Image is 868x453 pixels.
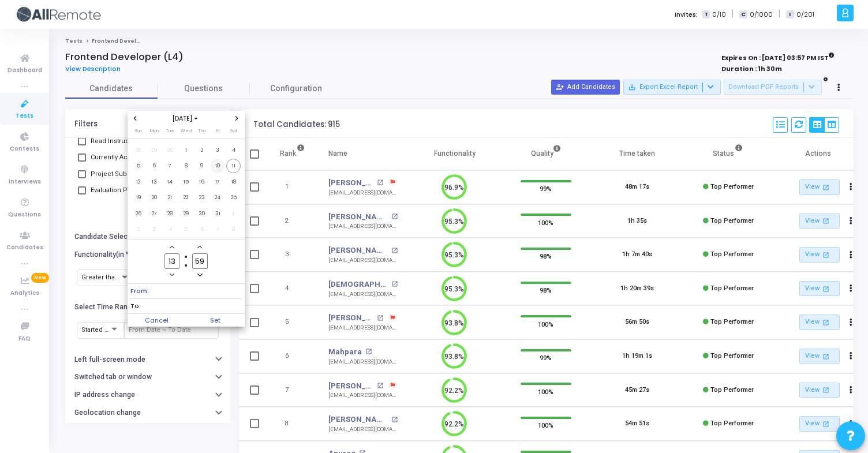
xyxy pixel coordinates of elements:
[130,222,147,238] td: November 2, 2025
[194,190,210,206] td: October 23, 2025
[163,143,177,158] span: 30
[211,175,225,189] span: 17
[130,205,147,222] td: October 26, 2025
[130,174,147,190] td: October 12, 2025
[169,114,203,123] button: Choose month and year
[226,159,241,173] span: 11
[131,159,145,173] span: 5
[226,222,241,237] span: 8
[135,128,142,134] span: Sun
[226,127,242,138] th: Saturday
[194,143,209,158] span: 2
[226,174,242,190] td: October 18, 2025
[147,175,162,189] span: 13
[162,142,178,158] td: September 30, 2025
[179,143,193,158] span: 1
[230,128,237,134] span: Sat
[226,207,241,221] span: 1
[210,190,226,206] td: October 24, 2025
[211,207,225,221] span: 31
[194,205,210,222] td: October 30, 2025
[226,190,242,206] td: October 25, 2025
[128,314,186,327] button: Cancel
[194,222,210,238] td: November 6, 2025
[210,222,226,238] td: November 7, 2025
[179,222,193,237] span: 5
[147,222,162,237] span: 3
[194,127,210,138] th: Thursday
[130,286,149,296] span: From:
[194,190,209,205] span: 23
[210,158,226,174] td: October 10, 2025
[186,314,245,327] button: Set
[194,159,209,173] span: 9
[226,143,241,158] span: 4
[211,222,225,237] span: 7
[226,222,242,238] td: November 8, 2025
[167,270,177,280] button: Minus a hour
[179,190,193,205] span: 22
[194,174,210,190] td: October 16, 2025
[147,127,163,138] th: Monday
[226,205,242,222] td: November 1, 2025
[130,301,141,311] span: To:
[162,158,178,174] td: October 7, 2025
[147,205,163,222] td: October 27, 2025
[179,207,193,221] span: 29
[198,128,205,134] span: Thu
[211,159,225,173] span: 10
[130,190,147,206] td: October 19, 2025
[226,175,241,189] span: 18
[195,242,205,252] button: Add a minute
[179,159,193,173] span: 8
[131,207,145,221] span: 26
[147,158,163,174] td: October 6, 2025
[210,205,226,222] td: October 31, 2025
[147,222,163,238] td: November 3, 2025
[210,174,226,190] td: October 17, 2025
[130,127,147,138] th: Sunday
[162,127,178,138] th: Tuesday
[178,174,194,190] td: October 15, 2025
[163,190,177,205] span: 21
[178,158,194,174] td: October 8, 2025
[195,270,205,280] button: Minus a minute
[130,158,147,174] td: October 5, 2025
[166,128,174,134] span: Tue
[211,143,225,158] span: 3
[211,190,225,205] span: 24
[150,128,159,134] span: Mon
[194,207,209,221] span: 30
[147,142,163,158] td: September 29, 2025
[147,190,162,205] span: 20
[226,142,242,158] td: October 4, 2025
[130,142,147,158] td: September 28, 2025
[194,142,210,158] td: October 2, 2025
[162,222,178,238] td: November 4, 2025
[232,114,242,123] button: Next month
[210,142,226,158] td: October 3, 2025
[163,159,177,173] span: 7
[226,158,242,174] td: October 11, 2025
[194,158,210,174] td: October 9, 2025
[131,175,145,189] span: 12
[147,207,162,221] span: 27
[162,205,178,222] td: October 28, 2025
[162,190,178,206] td: October 21, 2025
[147,143,162,158] span: 29
[226,190,241,205] span: 25
[179,175,193,189] span: 15
[167,242,177,252] button: Add a hour
[131,143,145,158] span: 28
[147,190,163,206] td: October 20, 2025
[178,142,194,158] td: October 1, 2025
[147,159,162,173] span: 6
[163,222,177,237] span: 4
[178,127,194,138] th: Wednesday
[178,222,194,238] td: November 5, 2025
[216,128,219,134] span: Fri
[131,190,145,205] span: 19
[163,207,177,221] span: 28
